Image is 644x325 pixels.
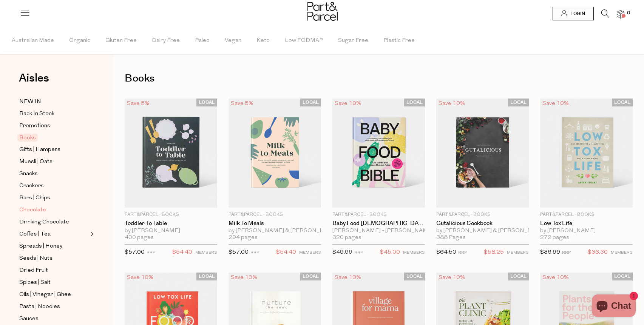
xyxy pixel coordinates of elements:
[19,194,50,203] span: Bars | Chips
[617,10,624,18] a: 0
[299,251,321,255] small: MEMBERS
[125,70,633,87] h1: Books
[458,251,467,255] small: RRP
[19,133,88,142] a: Books
[19,122,50,131] span: Promotions
[354,251,363,255] small: RRP
[19,230,51,239] span: Coffee | Tea
[19,206,46,215] span: Chocolate
[88,230,94,239] button: Expand/Collapse Coffee | Tea
[19,169,38,179] span: Snacks
[484,248,504,257] span: $58.25
[612,99,633,106] span: LOCAL
[19,266,48,275] span: Dried Fruit
[229,273,259,283] div: Save 10%
[285,28,323,54] span: Low FODMAP
[19,145,88,154] a: Gifts | Hampers
[332,250,352,255] span: $49.99
[19,302,60,311] span: Pasta | Noodles
[19,218,69,227] span: Drinking Chocolate
[332,220,425,227] a: Baby Food [DEMOGRAPHIC_DATA]
[19,230,88,239] a: Coffee | Tea
[300,99,321,106] span: LOCAL
[19,72,49,91] a: Aisles
[332,234,361,241] span: 320 pages
[250,251,259,255] small: RRP
[332,99,363,109] div: Save 10%
[540,250,560,255] span: $36.99
[540,234,569,241] span: 272 pages
[125,273,156,283] div: Save 10%
[19,254,88,263] a: Seeds | Nuts
[568,11,585,17] span: Login
[562,251,571,255] small: RRP
[229,220,321,227] a: Milk to Meals
[383,28,415,54] span: Plastic Free
[508,99,529,106] span: LOCAL
[19,109,54,119] span: Back In Stock
[12,28,54,54] span: Australian Made
[125,220,217,227] a: Toddler to Table
[403,251,425,255] small: MEMBERS
[125,99,217,208] img: Toddler to Table
[19,193,88,203] a: Bars | Chips
[229,99,256,109] div: Save 5%
[19,254,53,263] span: Seeds | Nuts
[19,121,88,131] a: Promotions
[590,294,638,319] inbox-online-store-chat: Shopify online store chat
[540,220,633,227] a: Low Tox Life
[125,250,145,255] span: $57.00
[125,99,152,109] div: Save 5%
[17,134,38,142] span: Books
[404,99,425,106] span: LOCAL
[436,273,467,283] div: Save 10%
[540,211,633,218] p: Part&Parcel - Books
[19,109,88,119] a: Back In Stock
[332,228,425,234] div: [PERSON_NAME] - [PERSON_NAME] & [PERSON_NAME]
[19,242,88,251] a: Spreads | Honey
[436,99,467,109] div: Save 10%
[380,248,400,257] span: $45.00
[256,28,270,54] span: Keto
[19,97,88,106] a: NEW IN
[19,97,41,106] span: NEW IN
[19,205,88,215] a: Chocolate
[69,28,90,54] span: Organic
[436,228,529,234] div: by [PERSON_NAME] & [PERSON_NAME]
[611,251,633,255] small: MEMBERS
[229,234,258,241] span: 294 pages
[19,242,62,251] span: Spreads | Honey
[625,10,632,17] span: 0
[588,248,608,257] span: $33.30
[300,273,321,280] span: LOCAL
[612,273,633,280] span: LOCAL
[229,211,321,218] p: Part&Parcel - Books
[225,28,241,54] span: Vegan
[147,251,155,255] small: RRP
[436,211,529,218] p: Part&Parcel - Books
[19,278,88,287] a: Spices | Salt
[19,181,88,191] a: Crackers
[508,273,529,280] span: LOCAL
[229,250,249,255] span: $57.00
[19,290,88,299] a: Oils | Vinegar | Ghee
[19,290,71,299] span: Oils | Vinegar | Ghee
[105,28,137,54] span: Gluten Free
[195,251,217,255] small: MEMBERS
[540,99,571,109] div: Save 10%
[19,169,88,179] a: Snacks
[125,228,217,234] div: by [PERSON_NAME]
[19,302,88,311] a: Pasta | Noodles
[553,7,594,20] a: Login
[19,278,51,287] span: Spices | Salt
[19,217,88,227] a: Drinking Chocolate
[19,70,49,86] span: Aisles
[307,2,338,21] img: Part&Parcel
[436,234,466,241] span: 388 Pages
[338,28,368,54] span: Sugar Free
[196,99,217,106] span: LOCAL
[436,220,529,227] a: Gutalicious Cookbook
[332,211,425,218] p: Part&Parcel - Books
[19,157,53,166] span: Muesli | Oats
[276,248,296,257] span: $54.40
